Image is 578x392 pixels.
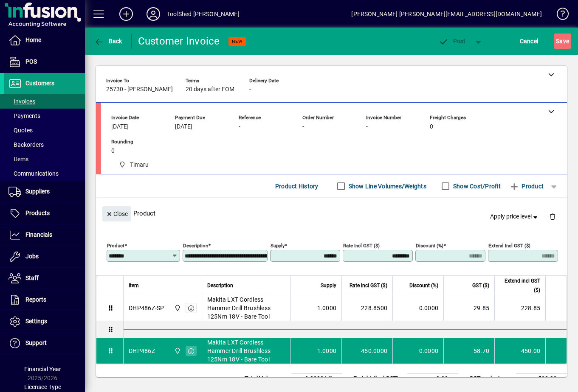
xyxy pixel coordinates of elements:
div: 450.0000 [347,347,387,355]
td: 0.0000 [392,295,443,321]
span: Staff [25,274,39,281]
button: Profile [140,6,167,22]
app-page-header-button: Delete [542,213,563,220]
span: P [453,38,457,45]
button: Close [102,206,131,221]
span: Home [25,36,41,43]
a: Knowledge Base [550,2,567,29]
span: Financial Year [24,366,61,372]
span: NEW [232,39,242,44]
span: 25730 - [PERSON_NAME] [106,86,173,93]
span: Support [25,339,47,346]
button: Apply price level [487,209,543,224]
span: Timaru [130,160,149,169]
mat-label: Rate incl GST ($) [343,243,380,249]
span: Makita LXT Cordless Hammer Drill Brushless 125Nm 18V - Bare Tool [207,295,286,321]
button: Delete [542,206,563,227]
span: Back [94,38,122,45]
mat-label: Description [183,243,208,249]
app-page-header-button: Back [85,34,132,49]
span: Products [25,210,50,216]
span: Items [8,156,28,162]
a: Payments [4,109,85,123]
span: - [239,123,240,130]
a: Suppliers [4,181,85,202]
span: 1.0000 [317,347,337,355]
td: Total Volume [240,374,291,384]
span: 0 [111,148,115,154]
span: Suppliers [25,188,50,195]
a: Communications [4,166,85,181]
mat-label: Product [107,243,124,249]
span: Description [207,281,233,290]
span: ost [438,38,466,45]
span: Product History [275,179,319,193]
mat-label: Extend incl GST ($) [488,243,530,249]
span: Reports [25,296,46,303]
td: GST exclusive [465,374,516,384]
a: Backorders [4,137,85,152]
td: Freight (incl GST) [349,374,407,384]
button: Cancel [518,34,541,49]
span: 0 [430,123,433,130]
td: 0.00 [407,374,458,384]
span: - [249,86,251,93]
span: S [556,38,559,45]
button: Save [554,34,571,49]
a: Invoices [4,94,85,109]
app-page-header-button: Close [100,210,133,217]
td: 0.0000 [392,338,443,364]
div: 228.8500 [347,304,387,312]
a: POS [4,51,85,73]
a: Support [4,333,85,354]
td: 450.00 [494,338,545,364]
span: Jobs [25,253,39,260]
a: Home [4,30,85,51]
button: Add [113,6,140,22]
div: [PERSON_NAME] [PERSON_NAME][EMAIL_ADDRESS][DOMAIN_NAME] [351,7,542,21]
a: Jobs [4,246,85,267]
button: Post [434,34,470,49]
span: Communications [8,170,59,177]
span: Licensee Type [24,384,61,390]
span: Quotes [8,127,33,134]
span: Timaru [116,160,152,170]
td: 590.30 [516,374,567,384]
button: Product History [272,179,322,194]
span: Extend incl GST ($) [500,276,540,295]
span: GST ($) [472,281,489,290]
span: Supply [321,281,336,290]
span: Close [106,207,128,221]
div: DHP486Z-SP [129,304,164,312]
span: Timaru [172,346,182,356]
mat-label: Supply [271,243,285,249]
a: Reports [4,289,85,311]
a: Financials [4,224,85,246]
span: Makita LXT Cordless Hammer Drill Brushless 125Nm 18V - Bare Tool [207,338,286,364]
span: Discount (%) [409,281,438,290]
td: 29.85 [443,295,494,321]
div: DHP486Z [129,347,155,355]
span: ave [556,34,569,48]
span: Payments [8,112,40,119]
a: Quotes [4,123,85,137]
span: Rounding [111,139,162,145]
span: - [366,123,368,130]
button: Back [92,34,124,49]
span: Timaru [172,303,182,313]
a: Settings [4,311,85,332]
span: Cancel [520,34,539,48]
span: POS [25,58,37,65]
span: Apply price level [490,212,539,221]
div: Product [96,198,567,229]
span: [DATE] [111,123,129,130]
span: Product [509,179,544,193]
a: Staff [4,268,85,289]
span: Rate incl GST ($) [350,281,387,290]
a: Items [4,152,85,166]
td: 228.85 [494,295,545,321]
div: Customer Invoice [138,34,220,48]
label: Show Line Volumes/Weights [347,182,426,190]
span: Backorders [8,141,44,148]
td: 0.0000 M³ [291,374,342,384]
